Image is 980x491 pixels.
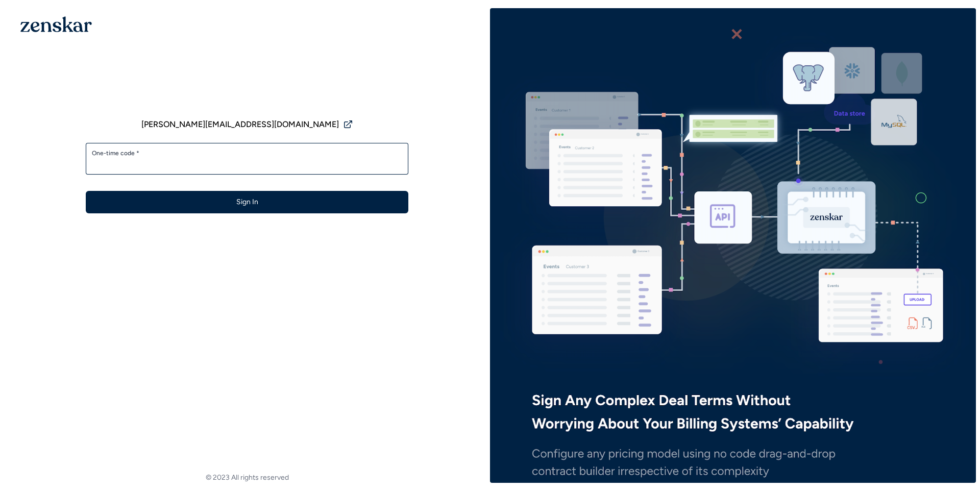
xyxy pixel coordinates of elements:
[141,118,339,131] span: [PERSON_NAME][EMAIL_ADDRESS][DOMAIN_NAME]
[20,16,92,32] img: 1OGAJ2xQqyY4LXKgY66KYq0eOWRCkrZdAb3gUhuVAqdWPZE9SRJmCz+oDMSn4zDLXe31Ii730ItAGKgCKgCCgCikA4Av8PJUP...
[4,473,490,483] footer: © 2023 All rights reserved
[86,191,408,213] button: Sign In
[92,149,402,157] label: One-time code *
